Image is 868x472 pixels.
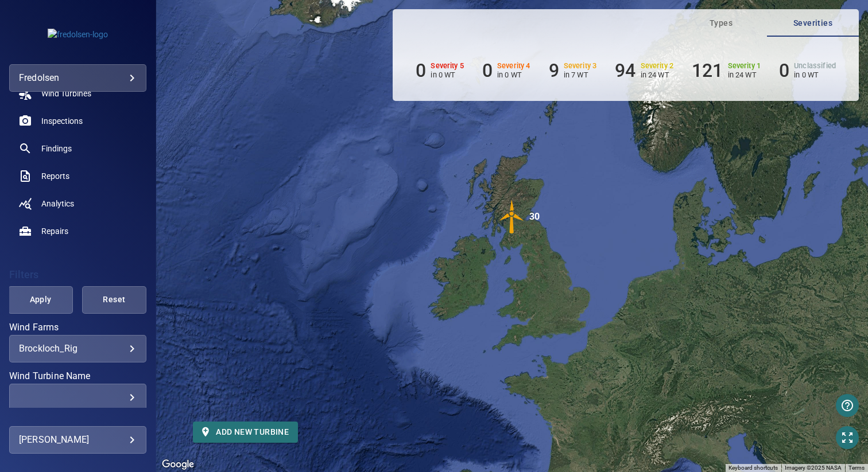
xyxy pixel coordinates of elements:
[615,60,673,81] li: Severity 2
[549,60,597,81] li: Severity 3
[202,425,289,439] span: Add new turbine
[41,88,91,99] span: Wind Turbines
[692,60,723,81] h6: 121
[159,457,197,472] img: Google
[9,190,146,217] a: analytics noActive
[41,143,72,154] span: Findings
[549,60,559,81] h6: 9
[41,115,83,127] span: Inspections
[728,71,761,79] p: in 24 WT
[159,457,197,472] a: Open this area in Google Maps (opens a new window)
[774,16,852,30] span: Severities
[9,372,146,381] label: Wind Turbine Name
[779,60,789,81] h6: 0
[495,200,529,236] gmp-advanced-marker: 30
[96,292,132,307] span: Reset
[794,71,836,79] p: in 0 WT
[193,422,298,443] button: Add new turbine
[9,335,146,362] div: Wind Farms
[692,60,761,81] li: Severity 1
[497,71,530,79] p: in 0 WT
[431,62,464,70] h6: Severity 5
[431,71,464,79] p: in 0 WT
[641,71,674,79] p: in 24 WT
[564,71,597,79] p: in 7 WT
[779,60,836,81] li: Severity Unclassified
[8,286,72,314] button: Apply
[82,286,146,314] button: Reset
[728,62,761,70] h6: Severity 1
[416,60,464,81] li: Severity 5
[41,170,69,182] span: Reports
[564,62,597,70] h6: Severity 3
[41,198,74,209] span: Analytics
[497,62,530,70] h6: Severity 4
[48,29,108,40] img: fredolsen-logo
[9,80,146,107] a: windturbines noActive
[482,60,493,81] h6: 0
[848,465,865,471] a: Terms (opens in new tab)
[9,135,146,162] a: findings noActive
[495,200,529,234] img: windFarmIconCat3.svg
[19,69,137,87] div: fredolsen
[785,465,842,471] span: Imagery ©2025 NASA
[615,60,635,81] h6: 94
[9,269,146,280] h4: Filters
[794,62,836,70] h6: Unclassified
[9,323,146,332] label: Wind Farms
[22,292,58,307] span: Apply
[416,60,426,81] h6: 0
[41,225,68,237] span: Repairs
[9,217,146,245] a: repairs noActive
[482,60,530,81] li: Severity 4
[641,62,674,70] h6: Severity 2
[9,162,146,190] a: reports noActive
[19,431,137,449] div: [PERSON_NAME]
[19,343,137,354] div: Brockloch_Rig
[9,107,146,135] a: inspections noActive
[682,16,760,30] span: Types
[9,64,146,92] div: fredolsen
[728,464,778,472] button: Keyboard shortcuts
[529,200,540,234] div: 30
[9,384,146,411] div: Wind Turbine Name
